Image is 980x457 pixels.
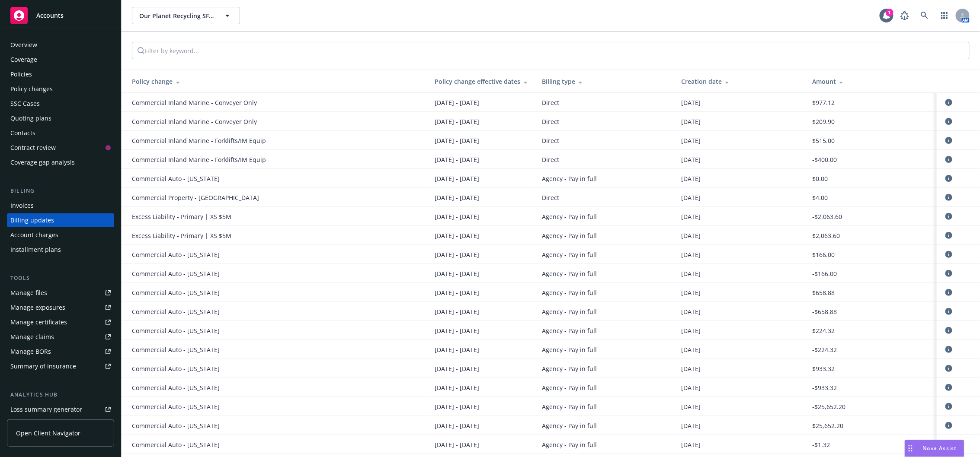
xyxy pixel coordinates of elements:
[944,401,954,412] a: circleInformation
[10,315,67,329] div: Manage certificates
[812,383,837,392] span: -$933.32
[435,193,479,202] span: [DATE] - [DATE]
[681,174,701,183] span: [DATE]
[812,193,828,202] span: $4.00
[435,326,479,335] span: [DATE] - [DATE]
[132,117,257,126] span: Commercial Inland Marine - Conveyer Only
[435,402,479,411] span: [DATE] - [DATE]
[138,47,144,54] svg: Search
[812,77,930,86] div: Amount
[132,383,220,392] span: Commercial Auto - [US_STATE]
[7,199,114,213] a: Invoices
[542,117,559,126] span: Direct
[435,155,479,164] span: [DATE] - [DATE]
[132,326,220,335] span: Commercial Auto - [US_STATE]
[681,402,701,411] span: [DATE]
[812,421,843,430] span: $25,652.20
[542,364,597,373] span: Agency - Pay in full
[812,364,835,373] span: $933.32
[16,428,80,438] span: Open Client Navigator
[944,192,954,203] a: circleInformation
[132,77,421,86] div: Policy change
[132,193,259,202] span: Commercial Property - [GEOGRAPHIC_DATA]
[7,67,114,81] a: Policies
[10,111,51,125] div: Quoting plans
[681,212,701,221] span: [DATE]
[10,228,58,242] div: Account charges
[944,135,954,146] a: circleInformation
[10,301,65,314] div: Manage exposures
[132,136,266,145] span: Commercial Inland Marine - Forklifts/IM Equip
[681,269,701,278] span: [DATE]
[435,231,479,240] span: [DATE] - [DATE]
[542,326,597,335] span: Agency - Pay in full
[681,117,701,126] span: [DATE]
[7,228,114,242] a: Account charges
[542,193,559,202] span: Direct
[681,364,701,373] span: [DATE]
[542,345,597,354] span: Agency - Pay in full
[435,212,479,221] span: [DATE] - [DATE]
[10,82,53,96] div: Policy changes
[681,345,701,354] span: [DATE]
[944,97,954,108] a: circleInformation
[435,383,479,392] span: [DATE] - [DATE]
[435,117,479,126] span: [DATE] - [DATE]
[681,193,701,202] span: [DATE]
[681,326,701,335] span: [DATE]
[542,440,597,449] span: Agency - Pay in full
[36,12,64,19] span: Accounts
[905,440,916,457] div: Drag to move
[7,315,114,329] a: Manage certificates
[812,440,830,449] span: -$1.32
[944,420,954,431] a: circleInformation
[10,53,37,67] div: Coverage
[7,301,114,314] a: Manage exposures
[812,98,835,107] span: $977.12
[132,155,266,164] span: Commercial Inland Marine - Forklifts/IM Equip
[542,212,597,221] span: Agency - Pay in full
[681,250,701,259] span: [DATE]
[812,288,835,297] span: $658.88
[944,363,954,374] a: circleInformation
[10,330,54,344] div: Manage claims
[812,345,837,354] span: -$224.32
[10,213,54,227] div: Billing updates
[542,307,597,316] span: Agency - Pay in full
[7,141,114,155] a: Contract review
[132,402,220,411] span: Commercial Auto - [US_STATE]
[435,77,528,86] div: Policy change effective dates
[435,307,479,316] span: [DATE] - [DATE]
[132,440,220,449] span: Commercial Auto - [US_STATE]
[542,174,597,183] span: Agency - Pay in full
[435,421,479,430] span: [DATE] - [DATE]
[132,231,231,240] span: Excess Liability - Primary | XS $5M
[7,274,114,282] div: Tools
[542,269,597,278] span: Agency - Pay in full
[944,154,954,165] a: circleInformation
[144,42,294,59] input: Filter by keyword...
[7,213,114,227] a: Billing updates
[7,345,114,359] a: Manage BORs
[944,249,954,260] a: circleInformation
[812,307,837,316] span: -$658.88
[681,307,701,316] span: [DATE]
[944,268,954,279] a: circleInformation
[10,403,82,416] div: Loss summary generator
[944,306,954,317] a: circleInformation
[812,402,845,411] span: -$25,652.20
[7,111,114,125] a: Quoting plans
[7,403,114,416] a: Loss summary generator
[812,231,840,240] span: $2,063.60
[681,383,701,392] span: [DATE]
[812,212,842,221] span: -$2,063.60
[944,344,954,355] a: circleInformation
[132,307,220,316] span: Commercial Auto - [US_STATE]
[435,364,479,373] span: [DATE] - [DATE]
[132,269,220,278] span: Commercial Auto - [US_STATE]
[812,174,828,183] span: $0.00
[10,359,76,373] div: Summary of insurance
[944,439,954,450] a: circleInformation
[7,126,114,140] a: Contacts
